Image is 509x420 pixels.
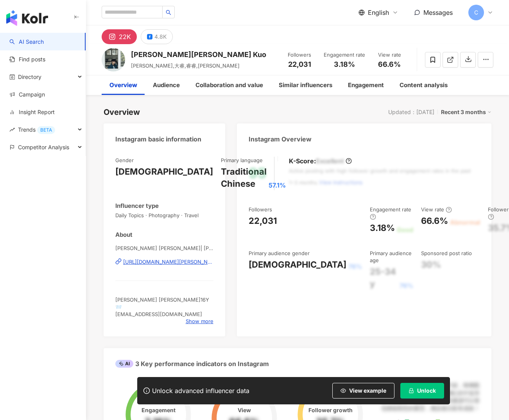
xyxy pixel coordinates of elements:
span: Show more [186,318,213,325]
span: [PERSON_NAME] [PERSON_NAME]16Y 📨 [EMAIL_ADDRESS][DOMAIN_NAME] [115,297,209,317]
span: C [474,8,478,17]
div: Audience [153,80,180,90]
button: 4.8K [141,29,173,44]
div: Followers [285,51,314,59]
div: Sponsored post ratio [421,250,472,257]
div: Traditional Chinese [221,166,267,190]
div: View rate [421,206,452,213]
span: 57.1% [269,181,286,189]
button: View example [332,383,394,399]
div: Engagement [142,407,176,413]
div: [PERSON_NAME][PERSON_NAME] Kuo [131,50,266,59]
div: 3 Key performance indicators on Instagram [115,359,269,368]
span: Unlock [417,388,436,394]
div: 22,031 [249,215,277,227]
span: Daily Topics · Photography · Travel [115,212,213,219]
span: View example [349,388,386,394]
span: [PERSON_NAME] [PERSON_NAME]| [PERSON_NAME].kuo310 [115,245,213,252]
div: 66.6% [421,215,448,227]
span: English [368,8,389,17]
div: 3.18% [370,222,395,234]
a: Campaign [9,91,45,98]
img: KOL Avatar [102,48,125,71]
span: Messages [423,9,453,16]
span: [PERSON_NAME],大睿,睿睿,[PERSON_NAME] [131,63,240,69]
div: View rate [375,51,404,59]
span: Trends [18,121,55,138]
div: Instagram basic information [115,135,201,143]
div: [DEMOGRAPHIC_DATA] [115,166,213,178]
div: Unlock advanced influencer data [152,387,249,395]
div: Instagram Overview [249,135,312,143]
div: K-Score : [289,157,352,165]
img: logo [6,10,48,26]
div: Updated：[DATE] [388,109,434,115]
div: Gender [115,157,134,164]
div: Primary audience age [370,250,413,264]
div: Similar influencers [279,80,332,90]
span: lock [409,388,414,393]
div: Content analysis [400,80,448,90]
div: 22K [119,31,131,42]
div: BETA [37,126,55,134]
div: Follower growth [308,407,353,413]
div: Primary audience gender [249,250,310,257]
div: 4.8K [154,31,167,42]
div: Overview [109,80,137,90]
div: View [238,407,251,413]
div: Engagement rate [370,206,413,220]
div: Engagement rate [324,51,365,59]
div: Collaboration and value [195,80,263,90]
span: 66.6% [378,61,401,68]
div: About [115,231,133,239]
div: AI [115,360,133,368]
div: Engagement [348,80,384,90]
button: Unlock [400,383,444,399]
div: [URL][DOMAIN_NAME][PERSON_NAME][DOMAIN_NAME] [123,258,213,265]
span: 22,031 [288,60,311,68]
div: Influencer type [115,202,159,210]
a: Insight Report [9,108,55,116]
a: [URL][DOMAIN_NAME][PERSON_NAME][DOMAIN_NAME] [115,258,213,265]
a: searchAI Search [9,38,44,46]
span: 3.18% [334,61,355,68]
span: Directory [18,68,41,86]
span: search [166,10,171,15]
div: Primary language [221,157,263,164]
button: 22K [102,29,137,44]
div: Recent 3 months [441,107,491,117]
div: Followers [249,206,272,213]
div: [DEMOGRAPHIC_DATA] [249,259,346,271]
div: Overview [104,107,140,118]
span: Competitor Analysis [18,138,69,156]
a: Find posts [9,55,45,63]
span: rise [9,127,15,132]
